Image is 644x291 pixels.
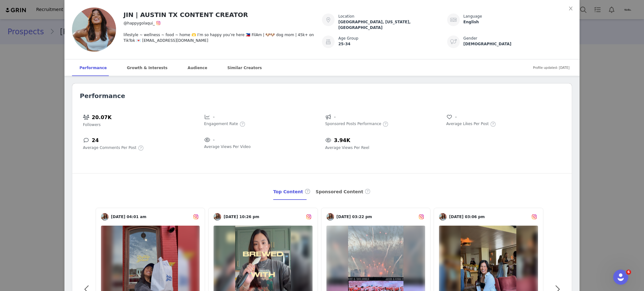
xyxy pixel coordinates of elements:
span: [DATE] 10:26 pm [221,214,305,220]
span: 6 [626,270,631,275]
h2: Performance [80,91,564,101]
div: Location [338,14,447,19]
div: Audience [180,59,215,76]
div: Similar Creators [220,59,269,76]
img: v2 [439,213,447,221]
span: Engagement Rate [204,121,238,127]
iframe: Intercom live chat [613,270,628,285]
div: 25-34 [338,41,447,47]
img: instagram.svg [306,214,312,220]
div: [DEMOGRAPHIC_DATA] [464,41,572,47]
span: Followers [83,122,101,128]
div: [GEOGRAPHIC_DATA], [US_STATE], [GEOGRAPHIC_DATA] [338,19,447,30]
span: Average Views Per Video [204,144,251,150]
span: - [334,113,336,121]
img: v2 [101,213,108,221]
img: v2 [326,213,334,221]
span: Average Likes Per Post [446,121,489,127]
span: @happygolaqui_ [124,21,155,25]
img: instagram.svg [419,214,424,220]
img: instagram.svg [193,214,199,220]
span: - [213,113,215,121]
div: Age Group [338,36,447,41]
i: icon: close [568,6,573,11]
span: Average Views Per Reel [325,145,369,151]
div: English [464,19,572,25]
div: Gender [464,36,572,41]
span: [DATE] 03:06 pm [447,214,530,220]
span: [DATE] 04:01 am [108,214,192,220]
img: instagram.svg [156,21,161,25]
div: Top Content [273,184,311,200]
img: v2 [214,213,221,221]
span: [DATE] 03:22 pm [334,214,418,220]
img: v2 [72,8,116,52]
body: Rich Text Area. Press ALT-0 for help. [5,5,258,12]
h5: 3.94K [334,136,350,145]
div: lifestyle ~ wellness ~ food ~ home 🫶 I’m so happy you’re here 🇵🇭 FilAm | 🐶🐶 dog mom | 45k+ on Tik... [124,27,314,43]
h2: JIN | AUSTIN TX CONTENT CREATOR [124,10,248,19]
h5: 24 [92,136,99,145]
span: Profile updated: [DATE] [533,61,569,75]
span: Average Comments Per Post [83,145,136,151]
h5: 20.07K [92,113,112,122]
div: Growth & Interests [119,59,175,76]
div: Language [464,14,572,19]
span: - [213,136,215,144]
img: instagram.svg [531,214,537,220]
span: Sponsored Posts Performance [325,121,381,127]
div: Sponsored Content [316,184,371,200]
span: - [455,113,457,121]
div: Performance [72,59,114,76]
